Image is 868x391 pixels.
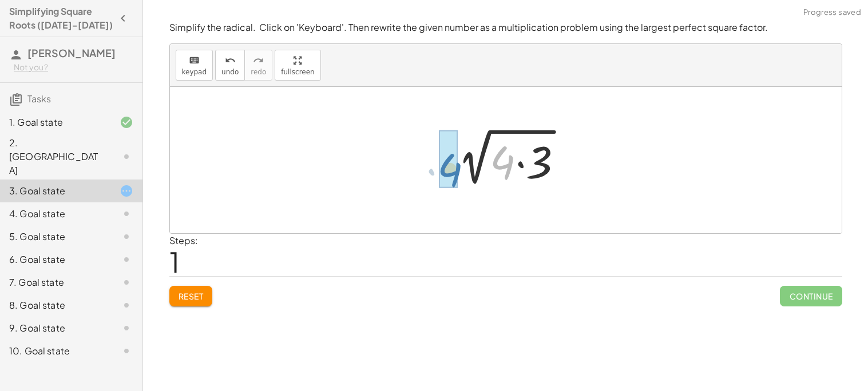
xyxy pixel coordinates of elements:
[275,50,320,81] button: fullscreen
[120,115,133,129] i: Task finished and correct.
[9,253,101,266] div: 6. Goal state
[120,184,133,198] i: Task started.
[120,150,133,163] i: Task not started.
[120,207,133,221] i: Task not started.
[9,344,101,358] div: 10. Goal state
[9,115,101,129] div: 1. Goal state
[225,54,236,67] i: undo
[9,321,101,335] div: 9. Goal state
[189,54,200,67] i: keyboard
[221,68,239,76] span: undo
[9,184,101,198] div: 3. Goal state
[9,230,101,244] div: 5. Goal state
[253,54,264,67] i: redo
[120,344,133,358] i: Task not started.
[120,230,133,244] i: Task not started.
[14,62,133,73] div: Not you?
[9,298,101,312] div: 8. Goal state
[120,276,133,289] i: Task not started.
[169,21,842,34] p: Simplify the radical. Click on 'Keyboard'. Then rewrite the given number as a multiplication prob...
[120,253,133,266] i: Task not started.
[281,68,314,76] span: fullscreen
[9,276,101,289] div: 7. Goal state
[9,5,113,32] h4: Simplifying Square Roots ([DATE]-[DATE])
[169,234,198,246] label: Steps:
[251,68,266,76] span: redo
[27,46,116,59] span: [PERSON_NAME]
[215,50,245,81] button: undoundo
[9,136,101,177] div: 2. [GEOGRAPHIC_DATA]
[120,298,133,312] i: Task not started.
[803,7,861,18] span: Progress saved
[176,50,213,81] button: keyboardkeypad
[244,50,272,81] button: redoredo
[179,291,204,301] span: Reset
[169,244,180,279] span: 1
[120,321,133,335] i: Task not started.
[27,93,51,105] span: Tasks
[182,68,207,76] span: keypad
[9,207,101,221] div: 4. Goal state
[169,286,213,306] button: Reset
